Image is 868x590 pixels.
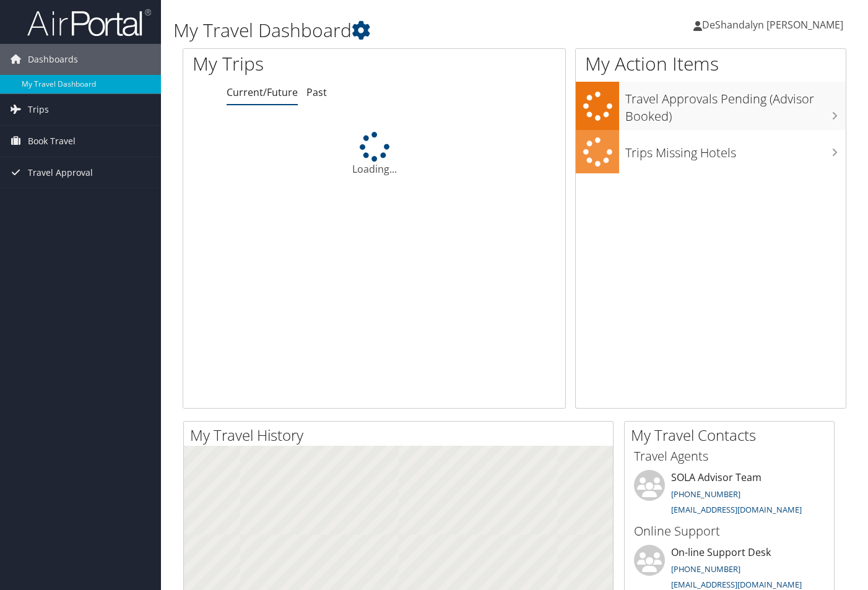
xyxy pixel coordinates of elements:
span: Trips [28,94,49,125]
h3: Travel Approvals Pending (Advisor Booked) [625,84,846,125]
a: [PHONE_NUMBER] [671,488,740,500]
h1: My Travel Dashboard [173,17,628,43]
a: Past [306,85,327,99]
h1: My Action Items [576,51,846,77]
h3: Online Support [634,523,825,540]
a: [PHONE_NUMBER] [671,563,740,575]
h3: Travel Agents [634,448,825,465]
a: [EMAIL_ADDRESS][DOMAIN_NAME] [671,579,802,590]
h2: My Travel Contacts [631,425,834,446]
span: DeShandalyn [PERSON_NAME] [702,18,843,32]
h3: Trips Missing Hotels [625,138,846,162]
li: SOLA Advisor Team [628,470,831,521]
div: Loading... [183,132,565,176]
h2: My Travel History [190,425,613,446]
span: Book Travel [28,126,76,157]
h1: My Trips [193,51,397,77]
img: airportal-logo.png [27,8,151,37]
a: DeShandalyn [PERSON_NAME] [693,6,856,43]
a: Travel Approvals Pending (Advisor Booked) [576,82,846,129]
a: Trips Missing Hotels [576,130,846,174]
a: [EMAIL_ADDRESS][DOMAIN_NAME] [671,504,802,515]
span: Dashboards [28,44,78,75]
span: Travel Approval [28,157,93,188]
a: Current/Future [227,85,298,99]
